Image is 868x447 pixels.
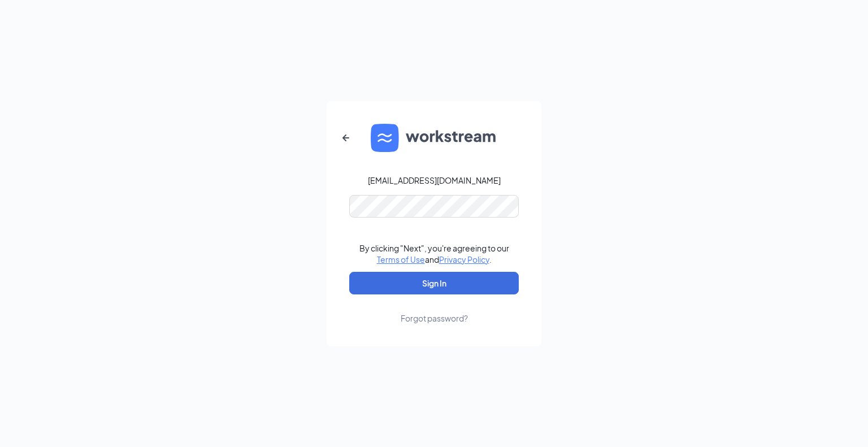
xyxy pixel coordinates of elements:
[349,272,519,294] button: Sign In
[377,254,425,264] a: Terms of Use
[332,124,359,151] button: ArrowLeftNew
[368,175,501,186] div: [EMAIL_ADDRESS][DOMAIN_NAME]
[401,313,468,324] div: Forgot password?
[439,254,489,264] a: Privacy Policy
[371,124,497,152] img: WS logo and Workstream text
[359,242,509,265] div: By clicking "Next", you're agreeing to our and .
[339,131,353,145] svg: ArrowLeftNew
[401,294,468,324] a: Forgot password?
